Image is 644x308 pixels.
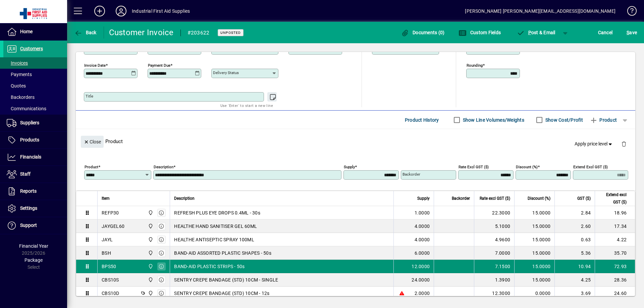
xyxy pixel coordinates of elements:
a: Home [3,23,67,40]
span: Cancel [598,27,613,38]
mat-hint: Use 'Enter' to start a new line [220,102,273,109]
span: Quotes [7,83,26,88]
div: REFP30 [102,209,119,216]
span: 6.0000 [415,250,430,256]
span: Product [590,115,617,125]
mat-label: Rate excl GST ($) [459,165,489,169]
span: Close [84,136,101,147]
mat-label: Payment due [148,63,170,68]
mat-label: Title [86,94,93,99]
span: INDUSTRIAL FIRST AID SUPPLIES LTD [146,249,154,257]
mat-label: Supply [344,165,355,169]
button: Delete [616,136,632,152]
a: Invoices [3,57,67,69]
div: CBS10S [102,276,119,283]
span: Financials [20,154,41,160]
span: Reports [20,188,37,194]
span: Package [24,257,43,263]
span: Customers [20,46,43,51]
span: ost & Email [517,30,555,35]
button: Cancel [596,26,614,39]
span: Supply [417,195,430,202]
app-page-header-button: Close [79,138,105,144]
span: Discount (%) [528,195,550,202]
span: 24.0000 [412,276,430,283]
span: Rate excl GST ($) [480,195,510,202]
div: 7.0000 [478,250,510,256]
button: Add [89,5,110,17]
span: Support [20,223,37,228]
div: 22.3000 [478,209,510,216]
span: INDUSTRIAL FIRST AID SUPPLIES LTD [146,209,154,217]
a: Settings [3,200,67,217]
td: 15.0000 [514,220,554,233]
span: INDUSTRIAL FIRST AID SUPPLIES LTD [146,223,154,230]
span: INDUSTRIAL FIRST AID SUPPLIES LTD [146,263,154,270]
span: 4.0000 [415,223,430,230]
a: Knowledge Base [622,1,636,23]
td: 2.84 [554,206,595,220]
mat-label: Extend excl GST ($) [573,165,608,169]
button: Documents (0) [399,26,446,39]
span: INDUSTRIAL FIRST AID SUPPLIES LTD [146,236,154,243]
span: Payments [7,72,32,77]
span: REFRESH PLUS EYE DROPS 0.4ML - 30s [174,209,260,216]
div: 12.3000 [478,290,510,297]
span: Home [20,29,33,34]
div: #203622 [187,27,210,38]
a: Support [3,217,67,234]
button: Profile [110,5,132,17]
td: 72.93 [595,260,635,273]
div: Customer Invoice [109,27,174,38]
span: Documents (0) [401,30,445,35]
span: Settings [20,205,37,211]
span: Staff [20,171,31,177]
app-page-header-button: Delete [616,141,632,147]
a: Reports [3,183,67,200]
span: 4.0000 [415,236,430,243]
div: 1.3900 [478,276,510,283]
div: Product [76,129,635,153]
td: 17.34 [595,220,635,233]
app-page-header-button: Back [67,26,104,39]
button: Product [586,114,620,126]
span: Invoices [7,60,28,66]
span: 1.0000 [415,209,430,216]
div: CBS10D [102,290,119,297]
button: Post & Email [513,26,559,39]
button: Close [81,136,104,148]
a: Payments [3,69,67,80]
mat-label: Backorder [402,172,420,177]
span: BAND-AID ASSORTED PLASTIC SHAPES - 50s [174,250,271,256]
td: 15.0000 [514,233,554,246]
span: Extend excl GST ($) [599,191,627,206]
button: Product History [402,114,442,126]
button: Apply price level [572,138,616,150]
span: S [627,30,629,35]
label: Show Cost/Profit [544,117,583,123]
span: Backorders [7,95,35,100]
mat-label: Description [154,165,173,169]
a: Products [3,132,67,148]
a: Financials [3,149,67,166]
span: Communications [7,106,46,111]
span: Custom Fields [459,30,501,35]
div: [PERSON_NAME] [PERSON_NAME][EMAIL_ADDRESS][DOMAIN_NAME] [465,6,615,16]
span: ave [627,27,637,38]
span: Products [20,137,39,142]
div: Industrial First Aid Supplies [132,6,190,16]
td: 0.63 [554,233,595,246]
button: Save [625,26,639,39]
a: Communications [3,103,67,114]
td: 10.94 [554,260,595,273]
span: GST ($) [577,195,591,202]
a: Backorders [3,91,67,103]
button: Custom Fields [457,26,502,39]
td: 18.96 [595,206,635,220]
span: SENTRY CREPE BANDAGE (STD) 10CM - SINGLE [174,276,278,283]
span: Backorder [452,195,470,202]
span: Product History [405,115,439,125]
mat-label: Discount (%) [516,165,538,169]
span: SENTRY CREPE BANDAGE (STD) 10CM - 12s [174,290,269,297]
mat-label: Invoice date [84,63,106,68]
